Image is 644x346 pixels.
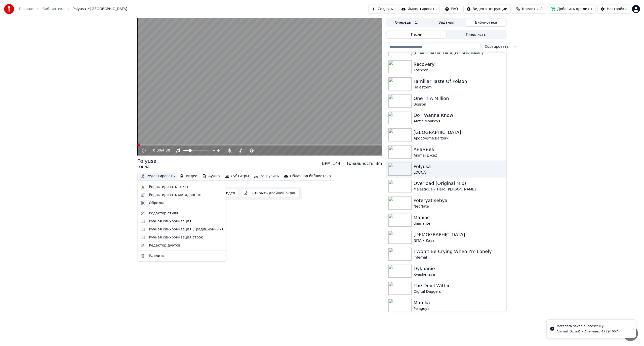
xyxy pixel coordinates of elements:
[149,192,201,197] div: Редактировать метаданные
[414,129,504,136] div: [GEOGRAPHIC_DATA]
[290,174,331,179] div: Облачная библиотека
[540,7,543,12] span: 0
[414,61,504,68] div: Recovery
[387,19,427,26] button: Очередь
[149,253,164,258] div: Удалить
[346,161,373,167] div: Тональность
[322,161,331,167] div: BPM
[556,324,618,329] div: Metadata saved successfully
[548,5,595,14] button: Добавить кредиты
[223,173,251,180] button: Субтитры
[513,5,546,14] button: Кредиты0
[137,165,156,170] div: LOUNA
[414,265,504,272] div: Dykhanie
[414,85,504,90] div: Halestorm
[414,163,504,170] div: Polyusa
[149,235,203,240] div: Ручная синхронизация строк
[72,7,127,12] span: Polyusa • [GEOGRAPHIC_DATA]
[149,184,188,189] div: Редактировать текст
[153,148,165,153] div: /
[200,173,222,180] button: Аудио
[414,221,504,226] div: diamante
[427,19,466,26] button: Задания
[414,146,504,153] div: Анамнез
[466,19,506,26] button: Библиотека
[414,180,504,187] div: Overload (Original Mix)
[137,158,156,165] div: Polyusa
[414,112,504,119] div: Do I Wanna Know
[19,7,127,12] nav: breadcrumb
[4,4,14,14] img: youka
[414,51,504,56] div: [DEMOGRAPHIC_DATA][PERSON_NAME]
[413,20,418,25] span: ( 1 )
[414,153,504,158] div: Animal ДжаZ
[139,173,177,180] button: Редактировать
[414,248,504,255] div: I Won't Be Crying When I'm Lonely
[414,289,504,294] div: Digital Daggers
[414,214,504,221] div: Maniac
[149,219,191,224] div: Ручная синхронизация
[149,201,165,206] div: Обрезка
[463,5,511,14] button: Видео-инструкции
[414,197,504,204] div: Poteryat sebya
[414,204,504,209] div: NeoNate
[368,5,396,14] button: Создать
[414,136,504,141] div: Apoptygma Berzerk
[414,231,504,238] div: [DEMOGRAPHIC_DATA]
[446,31,506,38] button: Плейлисты
[414,78,504,85] div: Familiar Taste Of Poison
[178,173,199,180] button: Видео
[414,119,504,124] div: Arctic Monkeys
[252,173,281,180] button: Загрузить
[153,148,161,153] span: 0:00
[414,238,504,243] div: NITA • Kaya
[414,102,504,107] div: Bosson
[414,187,504,192] div: Majestique • Hero [PERSON_NAME]
[414,95,504,102] div: One In A Million
[597,5,630,14] button: Настройки
[414,272,504,277] div: Kvashenaya
[19,7,34,12] a: Главная
[442,5,461,14] button: FAQ
[607,7,627,12] div: Настройки
[42,7,64,12] a: Библиотека
[333,161,340,167] div: 144
[522,7,538,12] span: Кредиты
[149,243,180,248] div: Редактор дуэтов
[240,189,300,198] button: Открыть двойной экран
[375,161,382,167] div: Bm
[162,148,170,153] span: 4:30
[485,44,509,49] span: Сортировать
[387,31,447,38] button: Песни
[149,227,223,232] div: Ручная синхронизация (Традиционный)
[414,68,504,73] div: Kosheen
[414,255,504,260] div: Infernal
[414,170,504,175] div: LOUNA
[414,306,504,311] div: Pelageya
[414,299,504,306] div: Mamka
[556,329,618,334] div: Animal_DzhaZ_-_Anamnez_47894657
[398,5,440,14] button: Импортировать
[414,282,504,289] div: The Devil Within
[149,211,178,216] div: Редактор стиля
